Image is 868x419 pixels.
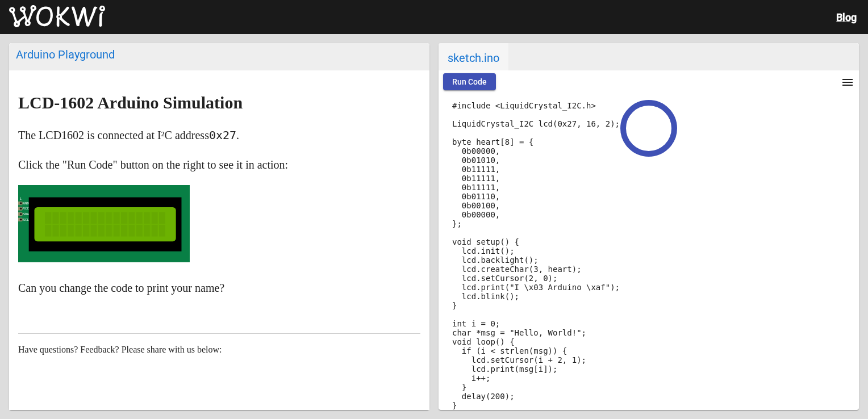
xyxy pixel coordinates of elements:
[18,156,420,174] p: Click the "Run Code" button on the right to see it in action:
[439,43,508,70] span: sketch.ino
[836,11,857,23] a: Blog
[443,73,496,90] button: Run Code
[9,5,105,28] img: Wokwi
[452,101,620,410] code: #include <LiquidCrystal_I2C.h> LiquidCrystal_I2C lcd(0x27, 16, 2); byte heart[8] = { 0b00000, 0b0...
[841,76,854,89] mat-icon: menu
[18,94,420,112] h2: LCD-1602 Arduino Simulation
[18,126,420,144] p: The LCD1602 is connected at I²C address .
[16,48,423,61] div: Arduino Playground
[209,128,236,142] code: 0x27
[452,77,487,86] span: Run Code
[18,345,222,354] span: Have questions? Feedback? Please share with us below:
[18,279,420,297] p: Can you change the code to print your name?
